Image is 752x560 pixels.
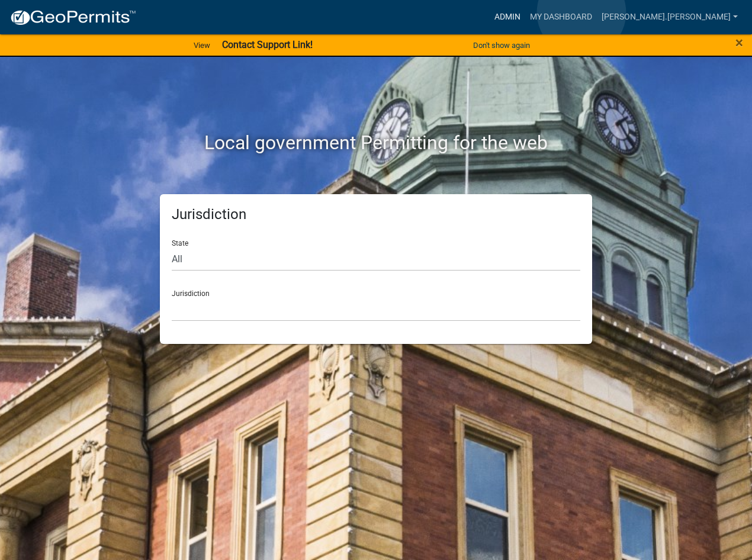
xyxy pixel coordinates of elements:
h5: Jurisdiction [172,206,580,223]
span: × [735,34,743,51]
button: Don't show again [468,36,535,55]
button: Close [735,36,743,50]
a: [PERSON_NAME].[PERSON_NAME] [597,6,743,28]
a: View [189,36,215,55]
strong: Contact Support Link! [222,39,313,50]
h2: Local government Permitting for the web [47,131,705,154]
a: Admin [490,6,525,28]
a: My Dashboard [525,6,597,28]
